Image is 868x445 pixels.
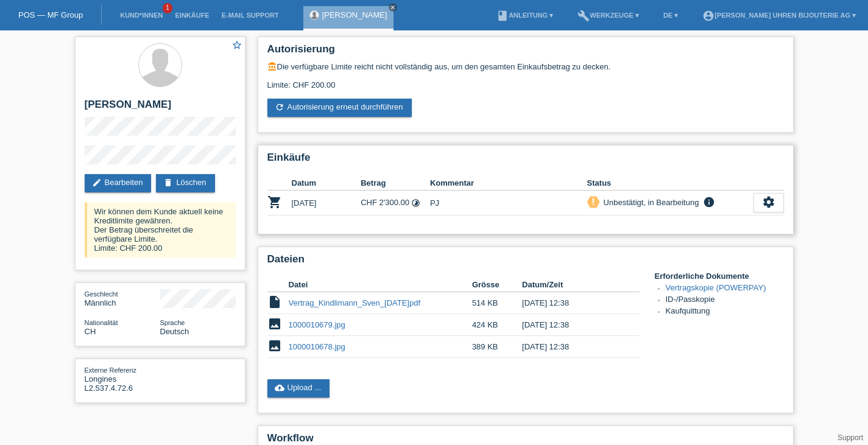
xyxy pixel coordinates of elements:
[522,314,622,336] td: [DATE] 12:38
[85,174,152,192] a: editBearbeiten
[472,292,522,314] td: 514 KB
[430,176,587,191] th: Kommentar
[411,198,420,208] i: Fixe Raten (12 Raten)
[522,278,622,292] th: Datum/Zeit
[92,178,102,187] i: edit
[85,290,118,298] span: Geschlecht
[85,365,160,393] div: Longines L2.537.4.72.6
[390,4,396,10] i: close
[389,3,397,12] a: close
[472,278,522,292] th: Grösse
[267,71,784,89] div: Limite: CHF 200.00
[702,196,716,208] i: info
[267,295,282,309] i: insert_drive_file
[267,195,282,209] i: POSP00028567
[522,336,622,358] td: [DATE] 12:38
[85,289,160,307] div: Männlich
[85,327,96,336] span: Schweiz
[587,176,753,191] th: Status
[267,99,412,117] a: refreshAutorisierung erneut durchführen
[577,10,590,22] i: build
[496,10,509,22] i: book
[430,191,587,215] td: PJ
[289,298,421,307] a: Vertrag_Kindlimann_Sven_[DATE]pdf
[292,191,361,215] td: [DATE]
[702,10,715,22] i: account_circle
[169,12,215,19] a: Einkäufe
[267,317,282,331] i: image
[655,272,784,281] h4: Erforderliche Dokumente
[322,10,387,19] a: [PERSON_NAME]
[762,195,775,209] i: settings
[114,12,169,19] a: Kund*innen
[85,319,118,326] span: Nationalität
[292,176,361,191] th: Datum
[160,327,189,336] span: Deutsch
[216,12,285,19] a: E-Mail Support
[267,61,277,71] i: account_balance
[275,102,284,112] i: refresh
[838,433,863,442] a: Support
[522,292,622,314] td: [DATE] 12:38
[85,202,236,258] div: Wir können dem Kunde aktuell keine Kreditlimite gewähren. Der Betrag überschreitet die verfügbare...
[666,306,784,318] li: Kaufquittung
[85,366,137,374] span: Externe Referenz
[18,10,83,19] a: POS — MF Group
[289,278,472,292] th: Datei
[696,12,862,19] a: account_circle[PERSON_NAME] Uhren Bijouterie AG ▾
[472,314,522,336] td: 424 KB
[156,174,214,192] a: deleteLöschen
[231,40,242,51] i: star_border
[267,61,784,71] div: Die verfügbare Limite reicht nicht vollständig aus, um den gesamten Einkaufsbetrag zu decken.
[571,12,645,19] a: buildWerkzeuge ▾
[267,152,784,170] h2: Einkäufe
[361,176,430,191] th: Betrag
[657,12,684,19] a: DE ▾
[289,342,345,351] a: 1000010678.jpg
[163,3,172,13] span: 1
[600,196,699,209] div: Unbestätigt, in Bearbeitung
[267,338,282,353] i: image
[160,319,185,326] span: Sprache
[231,40,242,52] a: star_border
[589,197,598,206] i: priority_high
[267,379,330,398] a: cloud_uploadUpload ...
[490,12,559,19] a: bookAnleitung ▾
[267,253,784,272] h2: Dateien
[666,283,766,292] a: Vertragskopie (POWERPAY)
[289,320,345,329] a: 1000010679.jpg
[666,295,784,306] li: ID-/Passkopie
[472,336,522,358] td: 389 KB
[267,43,784,61] h2: Autorisierung
[85,99,236,117] h2: [PERSON_NAME]
[361,191,430,215] td: CHF 2'300.00
[163,178,173,187] i: delete
[275,383,284,393] i: cloud_upload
